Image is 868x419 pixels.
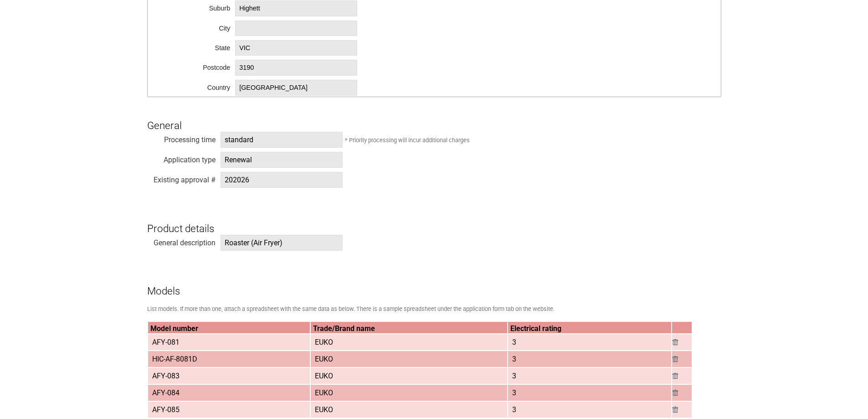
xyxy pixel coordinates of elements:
span: AFY-084 [149,385,183,400]
th: Model number [148,322,310,333]
small: List models. If more than one, attach a spreadsheet with the same data as below. There is a sampl... [147,305,555,312]
div: Postcode [162,61,230,70]
div: Country [162,81,230,90]
h3: Product details [147,207,721,234]
span: EUKO [311,385,337,400]
h3: General [147,104,721,131]
img: Remove [673,339,678,345]
div: Application type [147,153,216,162]
span: 3190 [235,60,357,76]
div: State [162,41,230,51]
span: 3 [508,402,520,417]
span: EUKO [311,402,337,417]
div: General description [147,236,216,245]
th: Trade/Brand name [311,322,507,333]
span: EUKO [311,352,337,367]
div: Suburb [162,2,230,11]
img: Remove [673,373,678,379]
h3: Models [147,270,721,297]
img: Remove [673,390,678,396]
span: 3 [508,352,520,367]
span: 3 [508,385,520,400]
img: Remove [673,407,678,413]
span: [GEOGRAPHIC_DATA] [235,80,357,96]
div: Processing time [147,133,216,142]
span: EUKO [311,368,337,383]
span: standard [221,132,343,148]
span: Renewal [221,152,343,168]
div: City [162,22,230,31]
span: Highett [235,0,357,16]
span: 3 [508,368,520,383]
small: * Priority processing will incur additional charges [345,137,470,144]
span: HIC-AF-8081D [149,352,201,367]
span: 3 [508,335,520,350]
span: EUKO [311,335,337,350]
span: AFY-081 [149,335,183,350]
span: 202026 [221,172,343,188]
img: Remove [673,356,678,362]
span: AFY-083 [149,368,183,383]
span: VIC [235,40,357,56]
span: Roaster (Air Fryer) [221,235,343,251]
th: Electrical rating [508,322,671,333]
span: AFY-085 [149,402,183,417]
div: Existing approval # [147,173,216,182]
